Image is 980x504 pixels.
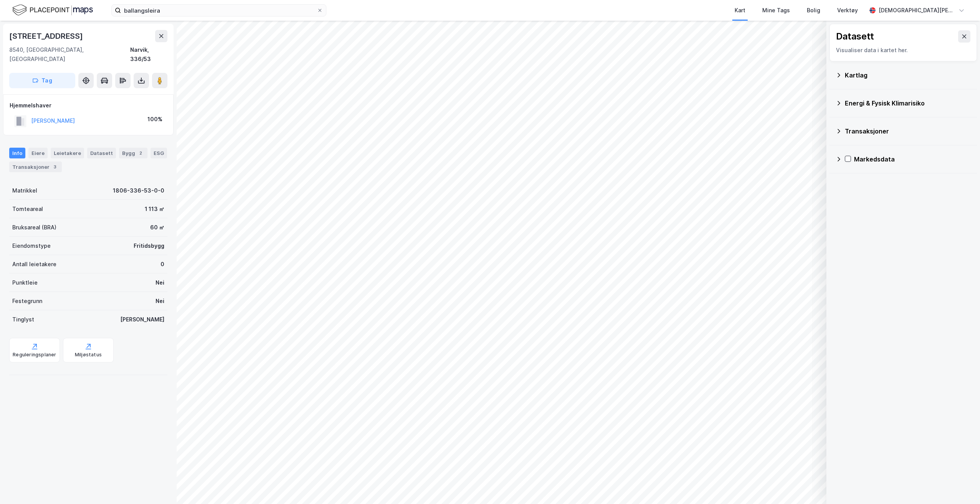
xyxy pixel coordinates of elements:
[151,148,167,158] div: ESG
[12,296,42,306] div: Festegrunn
[147,115,162,124] div: 100%
[12,223,56,232] div: Bruksareal (BRA)
[837,6,858,15] div: Verktøy
[130,45,167,64] div: Narvik, 336/53
[807,6,820,15] div: Bolig
[762,6,790,15] div: Mine Tags
[836,30,874,43] div: Datasett
[156,278,164,287] div: Nei
[9,30,84,42] div: [STREET_ADDRESS]
[12,241,51,250] div: Eiendomstype
[145,204,164,214] div: 1 113 ㎡
[845,127,971,136] div: Transaksjoner
[12,186,37,195] div: Matrikkel
[735,6,745,15] div: Kart
[942,467,980,504] iframe: Chat Widget
[156,296,164,306] div: Nei
[9,148,25,158] div: Info
[119,148,147,158] div: Bygg
[51,163,59,171] div: 3
[845,99,971,108] div: Energi & Fysisk Klimarisiko
[28,148,48,158] div: Eiere
[12,204,43,214] div: Tomteareal
[10,101,167,110] div: Hjemmelshaver
[12,315,34,324] div: Tinglyst
[161,260,164,269] div: 0
[134,241,164,250] div: Fritidsbygg
[12,260,56,269] div: Antall leietakere
[9,45,130,64] div: 8540, [GEOGRAPHIC_DATA], [GEOGRAPHIC_DATA]
[121,5,317,16] input: Søk på adresse, matrikkel, gårdeiere, leietakere eller personer
[879,6,955,15] div: [DEMOGRAPHIC_DATA][PERSON_NAME]
[113,186,164,195] div: 1806-336-53-0-0
[9,161,62,172] div: Transaksjoner
[75,352,102,358] div: Miljøstatus
[120,315,164,324] div: [PERSON_NAME]
[12,278,38,287] div: Punktleie
[12,3,93,17] img: logo.f888ab2527a4732fd821a326f86c7f29.svg
[845,71,971,80] div: Kartlag
[854,155,971,164] div: Markedsdata
[150,223,164,232] div: 60 ㎡
[51,148,84,158] div: Leietakere
[87,148,116,158] div: Datasett
[13,352,56,358] div: Reguleringsplaner
[137,149,144,157] div: 2
[836,46,970,55] div: Visualiser data i kartet her.
[9,73,75,88] button: Tag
